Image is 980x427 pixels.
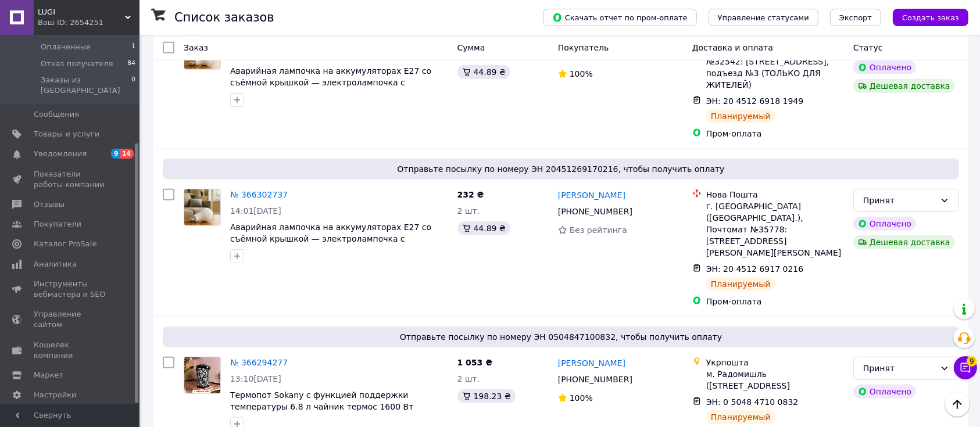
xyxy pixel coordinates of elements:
[34,279,108,300] span: Инструменты вебмастера и SEO
[853,60,916,74] div: Оплачено
[558,375,632,384] span: [PHONE_NUMBER]
[34,309,108,330] span: Управление сайтом
[457,43,485,52] span: Сумма
[457,221,510,235] div: 44.89 ₴
[706,96,804,106] span: ЭН: 20 4512 6918 1949
[230,358,288,367] a: № 366294277
[34,259,77,270] span: Аналитика
[863,362,935,375] div: Принят
[945,392,970,417] button: Наверх
[706,397,799,407] span: ЭН: 0 5048 4710 0832
[184,43,208,52] span: Заказ
[34,149,87,159] span: Уведомления
[34,370,63,381] span: Маркет
[853,217,916,231] div: Оплачено
[230,390,413,411] a: Термопот Sokany с функцией поддержки температуры 6.8 л чайник термос 1600 Вт
[558,207,632,216] span: [PHONE_NUMBER]
[893,9,968,26] button: Создать заказ
[167,331,954,343] span: Отправьте посылку по номеру ЭН 0504847100832, чтобы получить оплату
[38,17,140,28] div: Ваш ID: 2654251
[120,149,134,159] span: 14
[230,190,288,199] a: № 366302737
[167,163,954,175] span: Отправьте посылку по номеру ЭН 20451269170216, чтобы получить оплату
[457,190,484,199] span: 232 ₴
[830,9,881,26] button: Экспорт
[863,194,935,207] div: Принят
[230,206,281,216] span: 14:01[DATE]
[706,128,844,139] div: Пром-оплата
[34,129,99,139] span: Товары и услуги
[230,223,431,255] a: Аварийная лампочка на аккумуляторах E27 со съёмной крышкой — электролампочка с аккумулятором Lugi
[853,385,916,399] div: Оплачено
[127,59,135,69] span: 84
[34,219,81,229] span: Покупатели
[457,206,480,216] span: 2 шт.
[34,340,108,361] span: Кошелек компании
[954,356,977,379] button: Чат с покупателем9
[718,13,809,22] span: Управление статусами
[692,43,773,52] span: Доставка и оплата
[853,43,883,52] span: Статус
[558,357,625,369] a: [PERSON_NAME]
[131,42,135,52] span: 1
[552,12,688,23] span: Скачать отчет по пром-оплате
[570,393,593,403] span: 100%
[457,374,480,383] span: 2 шт.
[184,357,220,393] img: Фото товару
[34,390,76,400] span: Настройки
[457,358,493,367] span: 1 053 ₴
[174,10,274,24] h1: Список заказов
[706,200,844,259] div: г. [GEOGRAPHIC_DATA] ([GEOGRAPHIC_DATA].), Почтомат №35778: [STREET_ADDRESS][PERSON_NAME][PERSON_...
[558,43,609,52] span: Покупатель
[34,169,108,190] span: Показатели работы компании
[706,109,775,123] div: Планируемый
[881,12,968,21] a: Создать заказ
[230,374,281,383] span: 13:10[DATE]
[41,59,113,69] span: Отказ получателя
[111,149,120,159] span: 9
[706,44,844,91] div: [GEOGRAPHIC_DATA], Почтомат №32542: [STREET_ADDRESS], подъезд №3 (ТОЛЬКО ДЛЯ ЖИТЕЛЕЙ)
[41,75,131,96] span: Заказы из [GEOGRAPHIC_DATA]
[853,79,955,93] div: Дешевая доставка
[570,225,627,235] span: Без рейтинга
[457,65,510,79] div: 44.89 ₴
[902,13,959,22] span: Создать заказ
[184,189,220,225] img: Фото товару
[706,264,804,274] span: ЭН: 20 4512 6917 0216
[706,357,844,368] div: Укрпошта
[706,410,775,424] div: Планируемый
[543,9,697,26] button: Скачать отчет по пром-оплате
[967,356,977,367] span: 9
[706,296,844,307] div: Пром-оплата
[184,357,221,394] a: Фото товару
[570,69,593,78] span: 100%
[34,239,96,249] span: Каталог ProSale
[184,189,221,226] a: Фото товару
[457,389,516,403] div: 198.23 ₴
[41,42,91,52] span: Оплаченные
[230,66,431,99] a: Аварийная лампочка на аккумуляторах E27 со съёмной крышкой — электролампочка с аккумулятором Lugi
[34,199,65,210] span: Отзывы
[709,9,818,26] button: Управление статусами
[853,235,955,249] div: Дешевая доставка
[34,109,79,120] span: Сообщения
[839,13,872,22] span: Экспорт
[38,7,125,17] span: LUGI
[706,189,844,200] div: Нова Пошта
[706,277,775,291] div: Планируемый
[706,368,844,392] div: м. Радомишль ([STREET_ADDRESS]
[558,189,625,201] a: [PERSON_NAME]
[131,75,135,96] span: 0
